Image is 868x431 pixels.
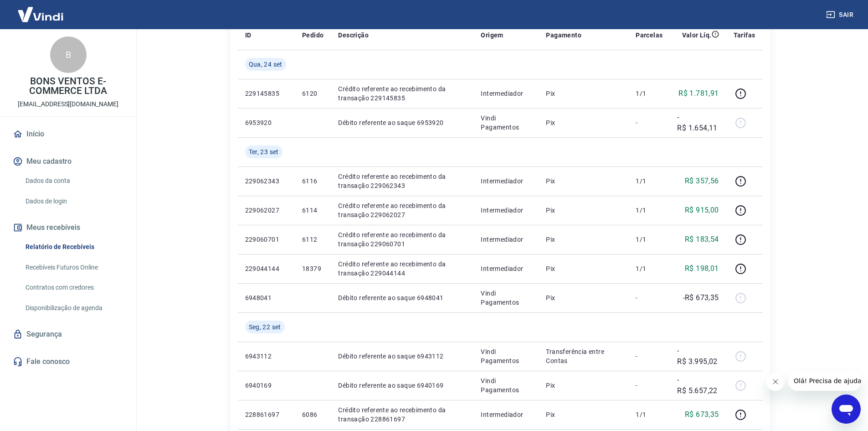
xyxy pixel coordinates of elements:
[302,264,324,273] p: 18379
[50,36,87,73] div: B
[546,177,621,186] p: Pix
[636,410,663,419] p: 1/1
[22,171,125,190] a: Dados da conta
[11,324,125,344] a: Segurança
[481,376,531,395] p: Vindi Pagamentos
[481,206,531,215] p: Intermediador
[636,206,663,215] p: 1/1
[481,114,531,132] p: Vindi Pagamentos
[636,293,663,302] p: -
[734,31,755,40] p: Tarifas
[11,0,70,28] img: Vindi
[636,352,663,361] p: -
[302,177,324,186] p: 6116
[338,230,466,249] p: Crédito referente ao recebimento da transação 229060701
[685,263,719,274] p: R$ 198,01
[636,177,663,186] p: 1/1
[338,84,466,103] p: Crédito referente ao recebimento da transação 229145835
[636,264,663,273] p: 1/1
[302,31,324,40] p: Pedido
[832,395,861,424] iframe: Botão para abrir a janela de mensagens
[683,292,719,303] p: -R$ 673,35
[302,235,324,244] p: 6112
[338,381,466,390] p: Débito referente ao saque 6940169
[685,409,719,420] p: R$ 673,35
[245,118,288,127] p: 6953920
[5,6,77,14] span: Olá! Precisa de ajuda?
[766,373,785,391] iframe: Fechar mensagem
[677,112,719,134] p: -R$ 1.654,11
[338,352,466,361] p: Débito referente ao saque 6943112
[481,410,531,419] p: Intermediador
[22,238,125,256] a: Relatório de Recebíveis
[481,89,531,98] p: Intermediador
[338,405,466,424] p: Crédito referente ao recebimento da transação 228861697
[245,410,288,419] p: 228861697
[546,264,621,273] p: Pix
[636,381,663,390] p: -
[302,89,324,98] p: 6120
[245,177,288,186] p: 229062343
[677,374,719,396] p: -R$ 5.657,22
[338,118,466,127] p: Débito referente ao saque 6953920
[546,293,621,302] p: Pix
[18,99,118,109] p: [EMAIL_ADDRESS][DOMAIN_NAME]
[682,31,712,40] p: Valor Líq.
[245,381,288,390] p: 6940169
[11,151,125,171] button: Meu cadastro
[546,235,621,244] p: Pix
[636,31,663,40] p: Parcelas
[546,31,581,40] p: Pagamento
[249,147,279,156] span: Ter, 23 set
[481,177,531,186] p: Intermediador
[481,264,531,273] p: Intermediador
[685,205,719,216] p: R$ 915,00
[22,278,125,297] a: Contratos com credores
[249,60,282,69] span: Qua, 24 set
[481,347,531,365] p: Vindi Pagamentos
[481,31,503,40] p: Origem
[245,352,288,361] p: 6943112
[546,206,621,215] p: Pix
[824,6,857,23] button: Sair
[11,124,125,144] a: Início
[245,31,252,40] p: ID
[546,118,621,127] p: Pix
[245,235,288,244] p: 229060701
[546,347,621,365] p: Transferência entre Contas
[11,352,125,372] a: Fale conosco
[22,192,125,211] a: Dados de login
[22,299,125,317] a: Disponibilização de agenda
[481,289,531,307] p: Vindi Pagamentos
[546,89,621,98] p: Pix
[11,218,125,238] button: Meus recebíveis
[338,31,369,40] p: Descrição
[546,381,621,390] p: Pix
[245,206,288,215] p: 229062027
[7,77,129,96] p: BONS VENTOS E-COMMERCE LTDA
[245,89,288,98] p: 229145835
[678,88,719,99] p: R$ 1.781,91
[636,118,663,127] p: -
[302,206,324,215] p: 6114
[245,293,288,302] p: 6948041
[636,89,663,98] p: 1/1
[302,410,324,419] p: 6086
[338,293,466,302] p: Débito referente ao saque 6948041
[481,235,531,244] p: Intermediador
[245,264,288,273] p: 229044144
[22,258,125,277] a: Recebíveis Futuros Online
[338,260,466,278] p: Crédito referente ao recebimento da transação 229044144
[677,345,719,367] p: -R$ 3.995,02
[685,234,719,245] p: R$ 183,54
[338,201,466,219] p: Crédito referente ao recebimento da transação 229062027
[685,176,719,187] p: R$ 357,56
[546,410,621,419] p: Pix
[338,172,466,190] p: Crédito referente ao recebimento da transação 229062343
[249,322,281,332] span: Seg, 22 set
[788,371,861,391] iframe: Mensagem da empresa
[636,235,663,244] p: 1/1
